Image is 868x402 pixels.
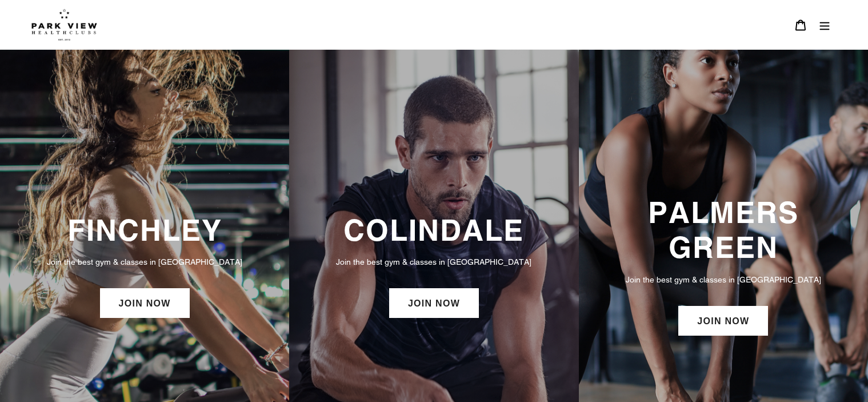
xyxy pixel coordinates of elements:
p: Join the best gym & classes in [GEOGRAPHIC_DATA] [590,273,857,286]
img: Park view health clubs is a gym near you. [31,9,97,41]
a: JOIN NOW: Colindale Membership [389,288,479,318]
h3: PALMERS GREEN [590,195,857,265]
p: Join the best gym & classes in [GEOGRAPHIC_DATA] [301,256,567,268]
a: JOIN NOW: Palmers Green Membership [678,306,768,336]
h3: FINCHLEY [11,213,278,248]
h3: COLINDALE [301,213,567,248]
p: Join the best gym & classes in [GEOGRAPHIC_DATA] [11,256,278,268]
a: JOIN NOW: Finchley Membership [100,288,190,318]
button: Menu [813,13,837,37]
